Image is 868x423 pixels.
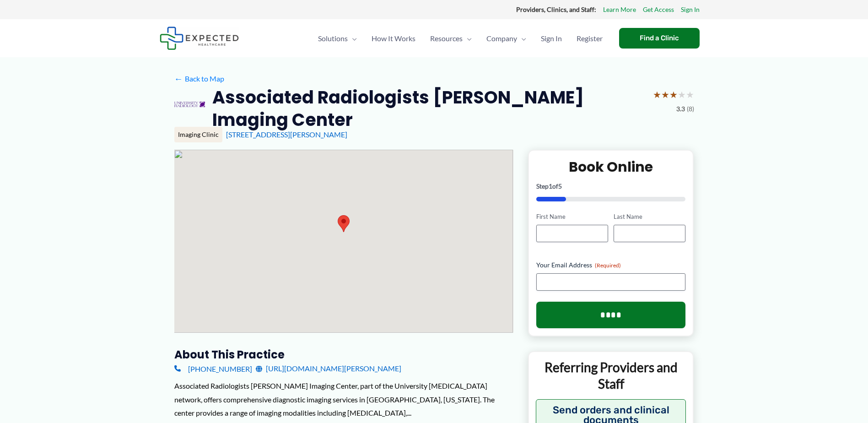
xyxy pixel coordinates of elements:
a: ←Back to Map [174,72,224,86]
label: Your Email Address [536,260,686,270]
span: How It Works [372,22,415,54]
nav: Primary Site Navigation [311,22,610,54]
span: 1 [549,182,552,190]
span: ← [174,74,183,83]
span: ★ [669,86,678,103]
span: Menu Toggle [517,22,526,54]
span: Menu Toggle [348,22,357,54]
div: Imaging Clinic [174,127,222,142]
a: ResourcesMenu Toggle [423,22,479,54]
p: Step of [536,183,686,190]
span: Sign In [541,22,562,54]
a: Find a Clinic [619,28,700,49]
div: Associated Radiologists [PERSON_NAME] Imaging Center, part of the University [MEDICAL_DATA] netwo... [174,379,513,420]
span: (Required) [595,262,621,269]
span: ★ [653,86,661,103]
a: Get Access [643,4,674,16]
span: 5 [558,182,562,190]
h3: About this practice [174,347,513,362]
label: First Name [536,212,608,221]
a: Register [569,22,610,54]
span: Register [577,22,603,54]
span: Solutions [318,22,348,54]
a: [PHONE_NUMBER] [174,362,252,375]
a: Learn More [603,4,636,16]
span: ★ [686,86,694,103]
a: Sign In [681,4,700,16]
a: CompanyMenu Toggle [479,22,534,54]
span: (8) [687,103,694,115]
p: Referring Providers and Staff [536,359,686,392]
span: Resources [430,22,463,54]
a: [URL][DOMAIN_NAME][PERSON_NAME] [256,362,401,375]
a: How It Works [364,22,423,54]
span: Company [486,22,517,54]
a: Sign In [534,22,569,54]
span: Menu Toggle [463,22,472,54]
a: SolutionsMenu Toggle [311,22,364,54]
a: [STREET_ADDRESS][PERSON_NAME] [226,130,347,139]
img: Expected Healthcare Logo - side, dark font, small [160,27,239,50]
span: 3.3 [676,103,685,115]
h2: Associated Radiologists [PERSON_NAME] Imaging Center [212,86,646,131]
span: ★ [678,86,686,103]
span: ★ [661,86,669,103]
label: Last Name [614,212,685,221]
h2: Book Online [536,158,686,176]
strong: Providers, Clinics, and Staff: [516,5,596,13]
